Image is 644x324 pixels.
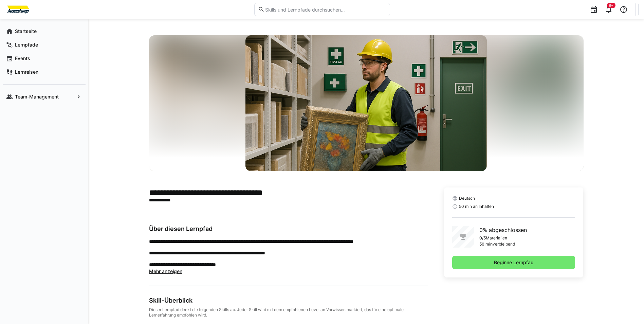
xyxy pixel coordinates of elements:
[609,3,613,7] span: 9+
[479,226,527,234] p: 0% abgeschlossen
[459,204,494,209] span: 50 min an Inhalten
[493,241,515,247] p: verbleibend
[149,225,428,233] h3: Über diesen Lernpfad
[149,307,428,318] div: Dieser Lernpfad deckt die folgenden Skills ab. Jeder Skill wird mit dem empfohlenen Level an Vorw...
[149,268,182,274] span: Mehr anzeigen
[479,235,486,241] p: 0/5
[493,259,535,266] span: Beginne Lernpfad
[479,241,493,247] p: 50 min
[486,235,507,241] p: Materialien
[452,256,575,269] button: Beginne Lernpfad
[149,297,428,304] div: Skill-Überblick
[264,6,386,13] input: Skills und Lernpfade durchsuchen…
[459,196,475,201] span: Deutsch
